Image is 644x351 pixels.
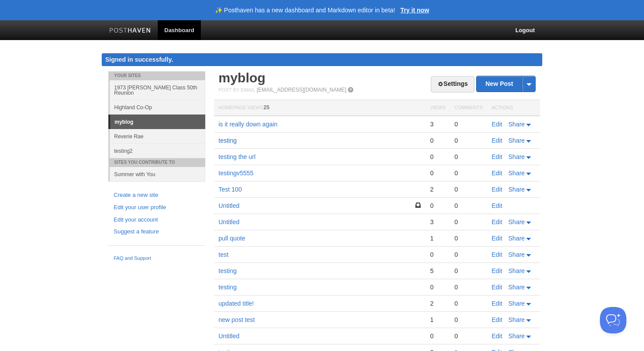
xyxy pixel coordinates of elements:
[400,7,429,13] a: Try it now
[426,100,450,116] th: Views
[218,218,239,225] a: Untitled
[492,218,502,225] a: Edit
[110,80,205,100] a: 1973 [PERSON_NAME] Class 50th Reunion
[455,120,483,128] div: 0
[218,186,242,193] a: Test 100
[218,153,255,160] a: testing the url
[430,218,445,226] div: 3
[492,235,502,242] a: Edit
[218,300,254,307] a: updated title!
[508,170,525,177] span: Share
[492,137,502,144] a: Edit
[430,332,445,340] div: 0
[110,100,205,115] a: Highland Co-Op
[108,71,205,80] li: Your Sites
[218,121,278,128] a: is it really down again
[430,153,445,161] div: 0
[477,76,535,92] a: New Post
[508,137,525,144] span: Share
[430,283,445,291] div: 0
[455,299,483,307] div: 0
[430,299,445,307] div: 2
[492,284,502,291] a: Edit
[492,202,502,209] a: Edit
[508,284,525,291] span: Share
[218,87,255,92] span: Post by Email
[455,218,483,226] div: 0
[492,333,502,340] a: Edit
[431,76,474,92] a: Settings
[114,215,200,225] a: Edit your account
[430,185,445,193] div: 2
[455,234,483,242] div: 0
[508,121,525,128] span: Share
[508,316,525,323] span: Share
[430,137,445,144] div: 0
[214,100,426,116] th: Homepage Views
[455,316,483,324] div: 0
[455,185,483,193] div: 0
[102,53,542,66] div: Signed in successfully.
[257,87,346,93] a: [EMAIL_ADDRESS][DOMAIN_NAME]
[218,137,237,144] a: testing
[114,255,200,262] a: FAQ and Support
[455,153,483,161] div: 0
[492,300,502,307] a: Edit
[455,332,483,340] div: 0
[492,186,502,193] a: Edit
[110,144,205,158] a: testing2
[455,267,483,275] div: 0
[492,316,502,323] a: Edit
[430,234,445,242] div: 1
[487,100,540,116] th: Actions
[508,186,525,193] span: Share
[450,100,487,116] th: Comments
[114,227,200,236] a: Suggest a feature
[455,283,483,291] div: 0
[508,235,525,242] span: Share
[455,137,483,144] div: 0
[508,333,525,340] span: Share
[218,333,239,340] a: Untitled
[492,121,502,128] a: Edit
[430,120,445,128] div: 3
[109,28,151,34] img: Posthaven-bar
[492,251,502,258] a: Edit
[508,267,525,274] span: Share
[430,169,445,177] div: 0
[492,170,502,177] a: Edit
[215,7,395,13] header: ✨ Posthaven has a new dashboard and Markdown editor in beta!
[430,251,445,259] div: 0
[218,235,245,242] a: pull quote
[218,170,253,177] a: testingv5555
[508,153,525,160] span: Share
[263,104,269,111] span: 25
[110,167,205,181] a: Summer with You
[114,203,200,212] a: Edit your user profile
[430,267,445,275] div: 5
[108,158,205,167] li: Sites You Contribute To
[218,70,266,85] a: myblog
[218,202,239,209] a: Untitled
[218,251,229,258] a: test
[508,251,525,258] span: Share
[430,316,445,324] div: 1
[158,20,201,40] a: Dashboard
[110,115,205,129] a: myblog
[114,191,200,200] a: Create a new site
[508,300,525,307] span: Share
[218,267,237,274] a: testing
[508,218,525,225] span: Share
[218,316,255,323] a: new post test
[600,307,626,333] iframe: Help Scout Beacon - Open
[509,20,541,40] a: Logout
[430,202,445,210] div: 0
[492,153,502,160] a: Edit
[455,202,483,210] div: 0
[218,284,237,291] a: testing
[110,129,205,144] a: Reverie Rae
[455,251,483,259] div: 0
[455,169,483,177] div: 0
[492,267,502,274] a: Edit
